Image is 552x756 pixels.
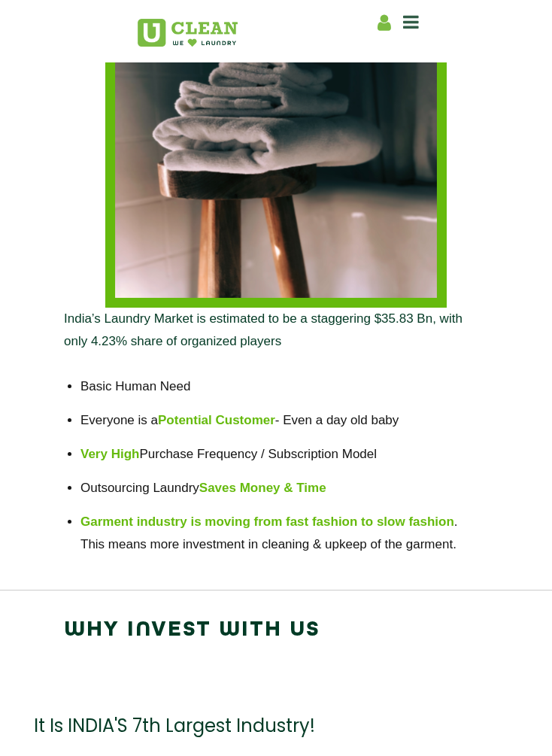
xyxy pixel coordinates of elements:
[158,413,275,427] b: Potential Customer
[34,710,315,742] p: It Is INDIA'S 7th Largest Industry!
[80,447,139,461] b: Very High
[138,19,238,47] img: UClean Laundry and Dry Cleaning
[80,515,454,529] b: Garment industry is moving from fast fashion to slow fashion
[80,443,472,466] li: Purchase Frequency / Subscription Model
[80,409,472,432] li: Everyone is a - Even a day old baby
[64,612,320,648] p: WHY INVEST WITH US
[80,477,472,499] li: Outsourcing Laundry
[80,375,472,398] li: Basic Human Need
[64,308,488,353] p: India’s Laundry Market is estimated to be a staggering $35.83 Bn, with only 4.23% share of organi...
[199,481,326,495] b: Saves Money & Time
[80,511,472,556] li: . This means more investment in cleaning & upkeep of the garment.
[105,7,447,308] img: laundry-business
